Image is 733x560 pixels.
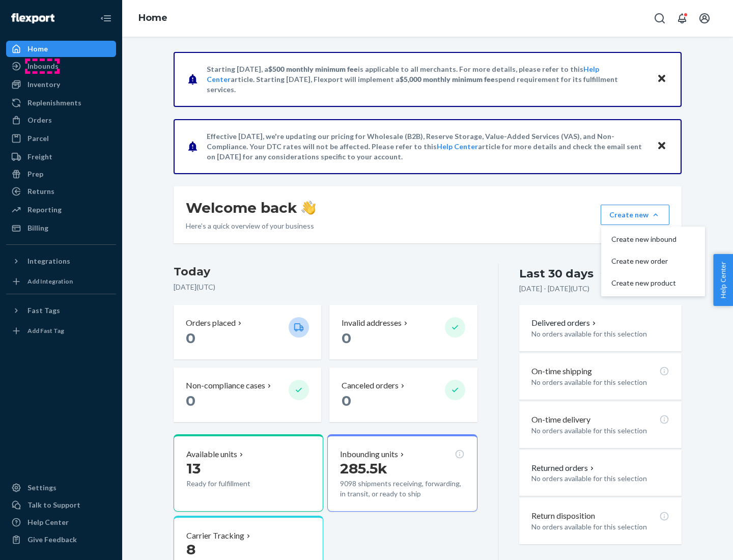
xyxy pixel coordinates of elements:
[27,277,73,286] div: Add Integration
[437,142,478,151] a: Help Center
[186,479,280,489] p: Ready for fulfillment
[27,133,49,144] div: Parcel
[694,8,715,29] button: Open account menu
[130,4,176,33] ol: breadcrumbs
[186,541,195,558] span: 8
[519,284,589,294] p: [DATE] - [DATE] ( UTC )
[27,256,70,266] div: Integrations
[519,266,594,282] div: Last 30 days
[186,530,244,542] p: Carrier Tracking
[207,131,647,162] p: Effective [DATE], we're updating our pricing for Wholesale (B2B), Reserve Storage, Value-Added Se...
[27,115,52,125] div: Orders
[27,152,52,162] div: Freight
[11,13,54,23] img: Flexport logo
[174,434,323,512] button: Available units13Ready for fulfillment
[340,449,398,460] p: Inbounding units
[174,264,477,280] h3: Today
[531,510,595,522] p: Return disposition
[27,483,57,493] div: Settings
[6,220,116,236] a: Billing
[27,223,48,233] div: Billing
[6,323,116,339] a: Add Fast Tag
[6,497,116,513] a: Talk to Support
[611,236,676,243] span: Create new inbound
[186,221,316,231] p: Here’s a quick overview of your business
[301,201,316,215] img: hand-wave emoji
[329,368,477,422] button: Canceled orders 0
[6,149,116,165] a: Freight
[531,329,669,339] p: No orders available for this selection
[6,130,116,147] a: Parcel
[400,75,495,83] span: $5,000 monthly minimum fee
[340,460,387,477] span: 285.5k
[531,462,596,474] button: Returned orders
[531,377,669,387] p: No orders available for this selection
[342,392,351,409] span: 0
[6,302,116,319] button: Fast Tags
[327,434,477,512] button: Inbounding units285.5k9098 shipments receiving, forwarding, in transit, or ready to ship
[601,205,669,225] button: Create newCreate new inboundCreate new orderCreate new product
[27,205,62,215] div: Reporting
[655,139,668,154] button: Close
[174,282,477,292] p: [DATE] ( UTC )
[27,517,69,527] div: Help Center
[650,8,670,29] button: Open Search Box
[186,329,195,347] span: 0
[603,229,703,250] button: Create new inbound
[186,460,201,477] span: 13
[174,305,321,359] button: Orders placed 0
[531,317,598,329] button: Delivered orders
[6,112,116,128] a: Orders
[186,317,236,329] p: Orders placed
[603,250,703,272] button: Create new order
[96,8,116,29] button: Close Navigation
[27,79,60,90] div: Inventory
[611,258,676,265] span: Create new order
[174,368,321,422] button: Non-compliance cases 0
[6,514,116,530] a: Help Center
[713,254,733,306] button: Help Center
[342,329,351,347] span: 0
[27,326,64,335] div: Add Fast Tag
[531,414,590,426] p: On-time delivery
[27,186,54,197] div: Returns
[6,531,116,548] button: Give Feedback
[186,380,265,391] p: Non-compliance cases
[27,61,59,71] div: Inbounds
[268,65,358,73] span: $500 monthly minimum fee
[6,480,116,496] a: Settings
[6,253,116,269] button: Integrations
[27,169,43,179] div: Prep
[531,522,669,532] p: No orders available for this selection
[329,305,477,359] button: Invalid addresses 0
[27,535,77,545] div: Give Feedback
[6,166,116,182] a: Prep
[186,449,237,460] p: Available units
[27,98,81,108] div: Replenishments
[342,317,402,329] p: Invalid addresses
[340,479,464,499] p: 9098 shipments receiving, forwarding, in transit, or ready to ship
[672,8,692,29] button: Open notifications
[6,202,116,218] a: Reporting
[6,58,116,74] a: Inbounds
[6,273,116,290] a: Add Integration
[531,473,669,484] p: No orders available for this selection
[207,64,647,95] p: Starting [DATE], a is applicable to all merchants. For more details, please refer to this article...
[531,426,669,436] p: No orders available for this selection
[342,380,399,391] p: Canceled orders
[27,44,48,54] div: Home
[6,76,116,93] a: Inventory
[27,305,60,316] div: Fast Tags
[611,279,676,287] span: Create new product
[6,41,116,57] a: Home
[138,12,167,23] a: Home
[27,500,80,510] div: Talk to Support
[186,392,195,409] span: 0
[603,272,703,294] button: Create new product
[6,183,116,200] a: Returns
[6,95,116,111] a: Replenishments
[655,72,668,87] button: Close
